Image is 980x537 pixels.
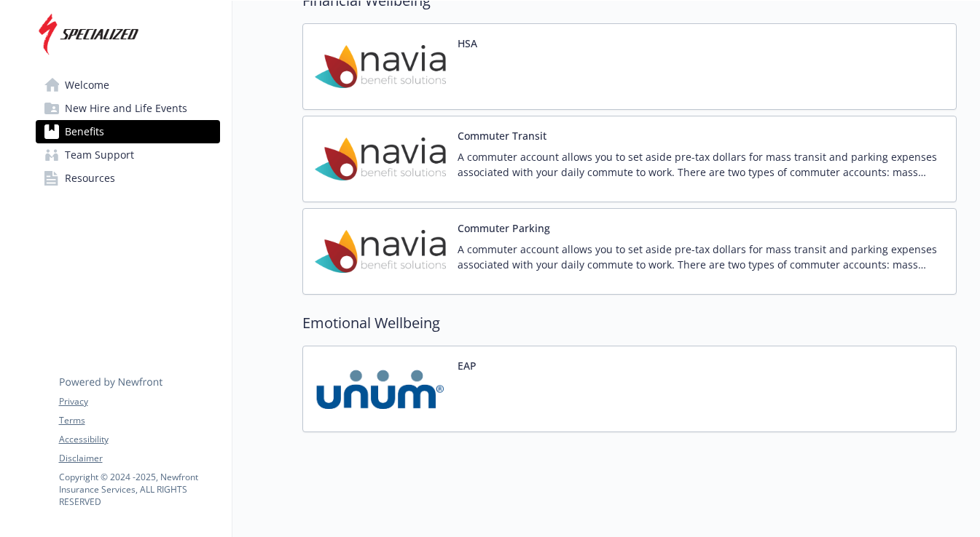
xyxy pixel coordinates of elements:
[59,471,219,508] p: Copyright © 2024 - 2025 , Newfront Insurance Services, ALL RIGHTS RESERVED
[65,97,187,120] span: New Hire and Life Events
[36,73,220,97] a: Welcome
[315,36,446,98] img: Navia Benefit Solutions carrier logo
[36,167,220,190] a: Resources
[36,97,220,120] a: New Hire and Life Events
[59,395,219,408] a: Privacy
[315,128,446,190] img: Navia Benefit Solutions carrier logo
[458,128,546,143] button: Commuter Transit
[59,452,219,465] a: Disclaimer
[59,433,219,446] a: Accessibility
[458,220,550,236] button: Commuter Parking
[458,242,944,272] p: A commuter account allows you to set aside pre-tax dollars for mass transit and parking expenses ...
[458,36,477,51] button: HSA
[65,120,104,143] span: Benefits
[36,120,220,143] a: Benefits
[36,143,220,167] a: Team Support
[458,358,477,373] button: EAP
[65,167,115,190] span: Resources
[315,220,446,282] img: Navia Benefit Solutions carrier logo
[315,358,446,420] img: UNUM carrier logo
[65,73,109,97] span: Welcome
[458,149,944,180] p: A commuter account allows you to set aside pre-tax dollars for mass transit and parking expenses ...
[65,143,134,167] span: Team Support
[59,414,219,427] a: Terms
[302,312,957,334] h2: Emotional Wellbeing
